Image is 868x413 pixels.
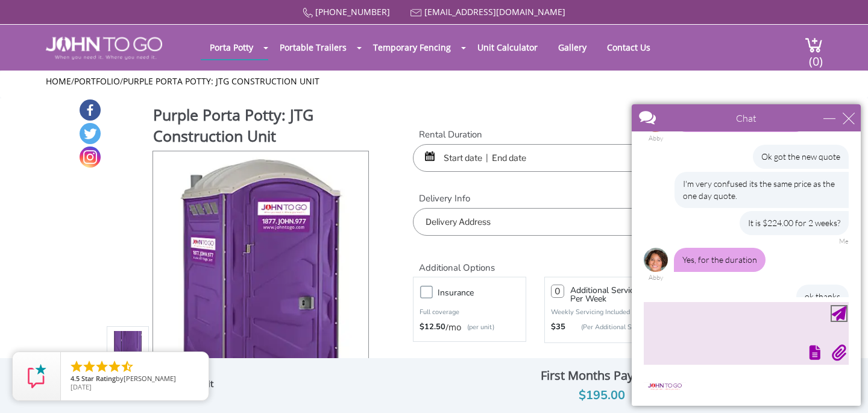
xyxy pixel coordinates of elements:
h3: Additional Servicing Per Week [570,286,651,303]
a: Home [46,75,71,87]
li:  [82,359,96,374]
strong: $12.50 [420,321,445,333]
h2: Additional Options [413,248,790,274]
a: [PHONE_NUMBER] [315,6,390,17]
span: by [71,375,199,383]
p: (per unit) [461,321,494,333]
h1: Purple Porta Potty: JTG Construction Unit [153,104,370,150]
a: Purple Porta Potty: JTG Construction Unit [123,75,319,87]
a: Contact Us [598,36,659,59]
img: Call [303,8,313,18]
span: [PERSON_NAME] [124,374,176,383]
p: Full coverage [420,306,520,318]
a: [EMAIL_ADDRESS][DOMAIN_NAME] [424,6,565,17]
li:  [107,359,122,374]
a: Porta Potty [201,36,262,59]
img: Mail [410,9,422,17]
span: (0) [808,43,823,69]
span: [DATE] [71,382,92,391]
label: Rental Duration [413,128,658,141]
img: JOHN to go [46,37,162,60]
ul: / / [46,75,823,87]
input: Delivery Address [413,208,790,236]
label: Delivery Info [413,192,790,205]
a: Temporary Fencing [364,36,460,59]
span: 4.5 [71,374,80,383]
li:  [95,359,109,374]
h3: Insurance [438,285,532,300]
a: Twitter [80,123,101,144]
p: Weekly Servicing Included [551,307,651,317]
img: Review Rating [25,364,49,388]
iframe: Live Chat Box [624,97,868,413]
a: Portable Trailers [271,36,356,59]
a: Facebook [80,99,101,121]
strong: $35 [551,321,565,333]
a: Instagram [80,147,101,168]
p: (Per Additional Service) [565,323,651,332]
input: 0 [551,285,564,298]
span: Star Rating [81,374,116,383]
a: Unit Calculator [468,36,547,59]
li:  [120,359,134,374]
a: Portfolio [74,75,120,87]
a: Gallery [549,36,596,59]
input: Start date | End date [413,144,658,172]
div: $195.00 [494,386,710,405]
div: First Months Payment [494,365,710,386]
li:  [69,359,84,374]
div: /mo [420,321,520,333]
img: cart a [805,37,823,53]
